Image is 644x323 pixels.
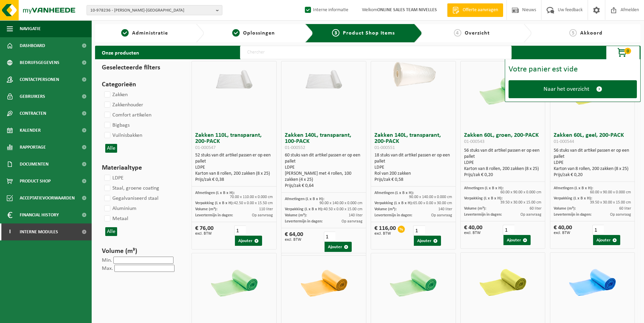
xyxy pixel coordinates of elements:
[285,213,307,217] span: Volume (m³):
[195,171,273,177] div: Karton van 8 rollen, 200 zakken (8 x 25)
[20,139,46,156] span: Rapportage
[554,139,574,144] span: 01-000544
[234,201,273,205] span: 42.50 x 0.00 x 15.50 cm
[554,213,591,217] span: Levertermijn in dagen:
[285,183,363,189] div: Prijs/zak € 0,64
[87,5,222,15] button: 10-978236 - [PERSON_NAME]-[GEOGRAPHIC_DATA]
[606,46,640,59] button: 0
[105,144,117,153] button: Alle
[554,148,629,159] font: 56 stuks van dit artikel passen er op een pallet
[610,213,631,217] span: Op aanvraag
[520,213,541,217] span: Op aanvraag
[500,190,541,194] span: 60.00 x 90.00 x 0.000 cm
[285,145,305,150] span: 01-000552
[240,46,512,59] input: Chercher
[195,213,233,217] span: Levertermijn in dagen:
[464,196,502,200] span: Verpakking (L x B x H):
[285,238,303,242] span: excl. BTW
[20,88,45,105] span: Gebruikers
[234,225,246,236] input: 1
[343,30,395,36] span: Product Shop Items
[90,5,213,16] span: 10-978236 - [PERSON_NAME]-[GEOGRAPHIC_DATA]
[474,253,532,310] img: 01-000554
[319,201,363,205] span: 90.00 x 140.00 x 0.000 cm
[554,160,631,166] div: LDPE
[362,7,437,13] font: Welkom
[318,29,409,37] a: 3Product Shop Items
[324,207,363,211] span: 40.50 x 0.00 x 15.00 cm
[374,225,396,232] font: € 116,00
[554,207,576,211] span: Volume (m³):
[98,29,190,37] a: 1Administratie
[285,207,323,211] span: Verpakking (L x B x H):
[530,207,541,211] span: 60 liter
[384,253,442,311] img: 01-000553
[207,29,299,37] a: 2Oplossingen
[103,173,124,183] label: LDPE
[503,225,514,235] input: 1
[238,239,253,243] font: Ajouter
[535,29,637,37] a: 5Akkoord
[205,61,263,90] img: 01-000547
[195,145,216,150] span: 01-000547
[384,61,442,90] img: 01-000551
[102,163,179,173] h3: Materiaaltype
[374,201,413,205] span: Verpakking (L x B x H):
[564,253,621,310] img: 01-000555
[285,219,323,223] span: Levertermijn in dagen:
[195,165,273,171] div: LDPE
[195,201,234,205] span: Verpakking (L x B x H):
[461,7,500,14] span: Offerte aanvragen
[590,190,631,194] span: 60.00 x 90.00 x 0.000 cm
[374,232,396,236] span: excl. BTW
[103,120,130,130] label: Bigbags
[102,80,179,90] h3: Categorieën
[252,213,273,217] span: Op aanvraag
[413,201,452,205] span: 65.00 x 0.00 x 30.00 cm
[103,110,151,120] label: Comfort artikelen
[95,46,146,59] h2: Onze producten
[554,186,593,190] span: Afmetingen (L x B x H):
[285,153,360,164] font: 60 stuks van dit artikel passen er op een pallet
[102,246,179,256] h3: Volume (m³)
[464,160,542,166] div: LDPE
[409,195,452,199] span: 90.00 x 140.00 x 0.000 cm
[592,225,604,235] input: 1
[325,242,352,252] button: Ajouter
[431,213,452,217] span: Op aanvraag
[205,253,263,311] img: 01-000548
[447,3,503,17] a: Offerte aanvragen
[596,238,611,242] font: Ajouter
[374,165,452,171] div: LDPE
[324,232,335,242] input: 1
[374,213,412,217] span: Levertermijn in dagen:
[500,200,541,204] span: 39.50 x 30.00 x 15.00 cm
[619,207,631,211] span: 60 liter
[103,130,142,141] label: Vuilnisbakken
[342,219,363,223] span: Op aanvraag
[413,225,425,236] input: 1
[230,195,273,199] span: 70.00 x 110.00 x 0.000 cm
[232,29,240,37] span: 2
[103,203,136,214] label: Aluminium
[243,30,275,36] span: Oplossingen
[554,231,572,235] span: excl. BTW
[374,177,452,183] div: Prijs/zak € 0,58
[464,207,486,211] span: Volume (m³):
[20,190,75,207] span: Acceptatievoorwaarden
[20,122,41,139] span: Kalender
[195,153,271,164] font: 52 stuks van dit artikel passen er op een pallet
[295,61,353,90] img: 01-000552
[554,172,631,178] div: Prijs/zak € 0,20
[569,29,577,37] span: 5
[195,177,273,183] div: Prijs/zak € 0,38
[465,30,490,36] span: Overzicht
[554,224,572,231] font: € 40,00
[303,5,348,15] label: Interne informatie
[464,166,542,172] div: Karton van 8 rollen, 200 zakken (8 x 25)
[285,231,303,238] font: € 64,00
[103,183,159,193] label: Staal, groene coating
[464,139,484,144] span: 01-000543
[507,238,521,242] font: Ajouter
[102,63,179,73] h3: Geselecteerde filters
